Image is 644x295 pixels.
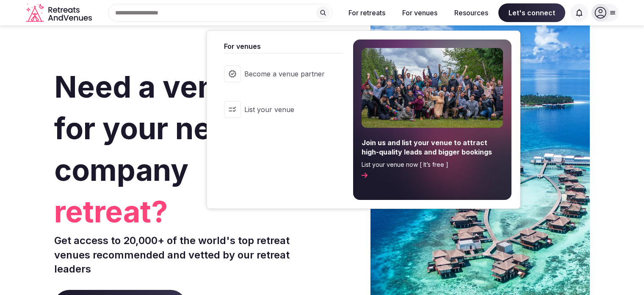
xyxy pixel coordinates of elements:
[216,93,343,126] a: List your venue
[498,3,565,22] span: Let's connect
[362,138,503,157] span: Join us and list your venue to attract high-quality leads and bigger bookings
[362,48,503,128] img: For venues
[216,57,343,91] a: Become a venue partner
[54,191,319,233] span: retreat?
[224,41,343,51] span: For venues
[54,69,252,188] span: Need a venue for your next company
[342,3,392,22] button: For retreats
[244,69,325,79] span: Become a venue partner
[362,160,503,169] span: List your venue now [ It’s free ]
[353,39,511,200] a: Join us and list your venue to attract high-quality leads and bigger bookingsList your venue now ...
[448,3,495,22] button: Resources
[395,3,444,22] button: For venues
[26,3,94,22] svg: Retreats and Venues company logo
[26,3,94,22] a: Visit the homepage
[244,105,325,114] span: List your venue
[54,233,319,276] p: Get access to 20,000+ of the world's top retreat venues recommended and vetted by our retreat lea...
